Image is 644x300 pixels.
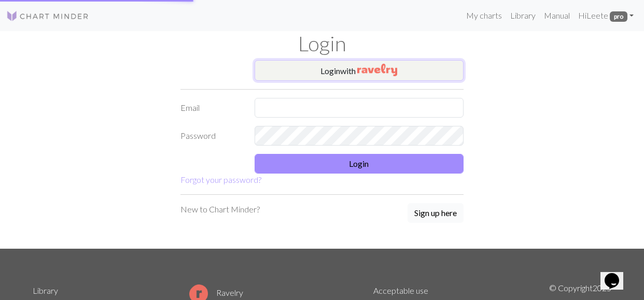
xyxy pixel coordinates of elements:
[6,10,89,22] img: Logo
[574,5,638,26] a: HiLeete pro
[373,285,428,295] a: Acceptable use
[506,5,540,26] a: Library
[180,175,261,184] a: Forgot your password?
[610,11,627,22] span: pro
[33,285,58,295] a: Library
[174,98,248,118] label: Email
[357,64,397,76] img: Ravelry
[255,60,464,81] button: Loginwith
[189,288,243,297] a: Ravelry
[26,31,618,56] h1: Login
[540,5,574,26] a: Manual
[408,203,464,223] button: Sign up here
[180,203,260,216] p: New to Chart Minder?
[408,203,464,224] a: Sign up here
[174,126,248,146] label: Password
[255,154,464,174] button: Login
[462,5,506,26] a: My charts
[600,259,634,290] iframe: chat widget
